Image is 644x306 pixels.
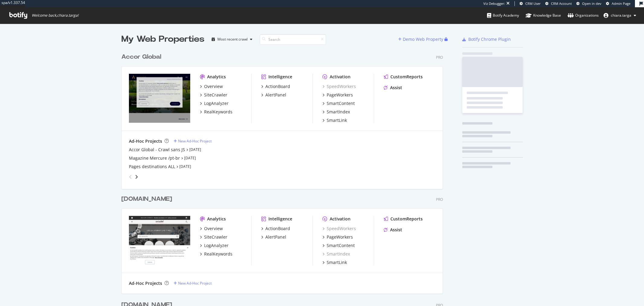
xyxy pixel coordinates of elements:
div: Most recent crawl [217,37,248,41]
a: Pages destinations ALL [129,164,175,170]
a: SmartLink [322,259,347,265]
span: CRM Account [551,1,572,6]
img: www.swissotel.com [129,216,190,265]
div: Pro [436,55,443,60]
a: [DOMAIN_NAME] [121,195,175,203]
div: SmartContent [327,243,355,249]
a: SpeedWorkers [322,83,356,90]
a: [DATE] [179,164,191,169]
div: angle-left [127,172,134,182]
div: Analytics [207,74,226,80]
a: [DATE] [184,155,196,161]
div: Overview [204,83,223,90]
a: CRM User [520,1,541,6]
a: Magazine Mercure /pt-br [129,155,180,161]
button: chiara.targa [599,11,641,20]
a: New Ad-Hoc Project [174,138,212,144]
div: New Ad-Hoc Project [178,138,212,144]
a: Assist [384,227,402,233]
div: CustomReports [390,74,423,80]
div: AlertPanel [265,92,286,98]
a: SmartIndex [322,109,350,115]
div: [DOMAIN_NAME] [121,195,172,203]
a: Organizations [568,7,599,24]
a: Overview [200,83,223,90]
div: ActionBoard [265,83,290,90]
div: Intelligence [268,74,292,80]
div: Accor Global [121,53,161,61]
div: AlertPanel [265,234,286,240]
a: SmartIndex [322,251,350,257]
a: Admin Page [606,1,630,6]
div: Activation [330,74,351,80]
a: Assist [384,85,402,91]
div: ActionBoard [265,226,290,232]
a: SmartContent [322,100,355,106]
a: SiteCrawler [200,92,227,98]
div: CustomReports [390,216,423,222]
span: chiara.targa [611,13,631,18]
a: SiteCrawler [200,234,227,240]
a: Accor Global [121,53,164,61]
a: Overview [200,226,223,232]
div: Demo Web Property [403,36,443,42]
div: Analytics [207,216,226,222]
a: Accor Global - Crawl sans JS [129,147,185,153]
a: Open in dev [576,1,601,6]
a: ActionBoard [261,226,290,232]
button: Most recent crawl [209,34,255,44]
a: Knowledge Base [526,7,561,24]
input: Search [260,34,326,45]
div: PageWorkers [327,92,353,98]
span: Welcome back, chiara.targa ! [32,13,78,18]
a: LogAnalyzer [200,100,229,106]
div: Ad-Hoc Projects [129,138,162,144]
div: Pro [436,197,443,202]
div: Assist [390,85,402,91]
img: all.accor.com [129,74,190,123]
div: Ad-Hoc Projects [129,280,162,286]
a: SpeedWorkers [322,226,356,232]
div: SmartContent [327,100,355,106]
button: Demo Web Property [398,34,444,44]
div: Overview [204,226,223,232]
a: Botify Academy [487,7,519,24]
div: angle-right [134,174,139,180]
a: RealKeywords [200,109,232,115]
div: Viz Debugger: [483,1,505,6]
div: Assist [390,227,402,233]
a: New Ad-Hoc Project [174,281,212,286]
div: My Web Properties [121,33,204,45]
a: ActionBoard [261,83,290,90]
a: PageWorkers [322,92,353,98]
a: Demo Web Property [398,37,444,42]
div: SiteCrawler [204,92,227,98]
a: AlertPanel [261,92,286,98]
div: LogAnalyzer [204,100,229,106]
div: Organizations [568,12,599,18]
div: PageWorkers [327,234,353,240]
a: PageWorkers [322,234,353,240]
a: CustomReports [384,216,423,222]
a: SmartLink [322,117,347,123]
div: RealKeywords [204,109,232,115]
a: SmartContent [322,243,355,249]
div: New Ad-Hoc Project [178,281,212,286]
span: Open in dev [582,1,601,6]
div: RealKeywords [204,251,232,257]
div: LogAnalyzer [204,243,229,249]
a: Botify Chrome Plugin [462,36,511,42]
a: CustomReports [384,74,423,80]
a: RealKeywords [200,251,232,257]
div: SmartLink [327,259,347,265]
a: AlertPanel [261,234,286,240]
a: [DATE] [189,147,201,152]
div: Knowledge Base [526,12,561,18]
div: Activation [330,216,351,222]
